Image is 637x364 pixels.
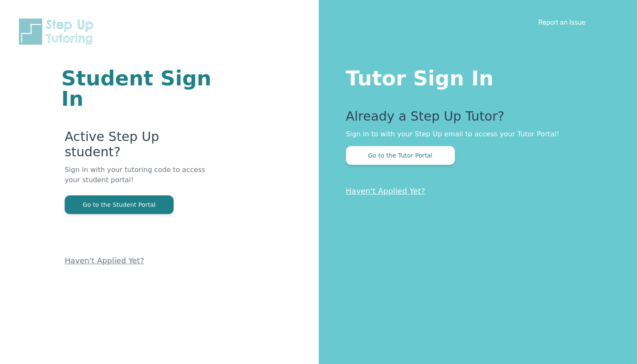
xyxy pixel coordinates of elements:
[346,109,603,129] p: Already a Step Up Tutor?
[65,195,174,214] button: Go to the Student Portal
[538,18,586,26] a: Report an Issue
[346,129,603,139] p: Sign in to with your Step Up email to access your Tutor Portal!
[346,151,455,159] a: Go to the Tutor Portal
[65,129,217,165] p: Active Step Up student?
[65,256,144,265] a: Haven't Applied Yet?
[346,65,603,88] h1: Tutor Sign In
[17,17,99,46] img: Step Up Tutoring horizontal logo
[346,186,426,195] a: Haven't Applied Yet?
[346,146,455,165] button: Go to the Tutor Portal
[65,165,217,195] p: Sign in with your tutoring code to access your student portal!
[65,200,174,209] a: Go to the Student Portal
[61,68,217,109] h1: Student Sign In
